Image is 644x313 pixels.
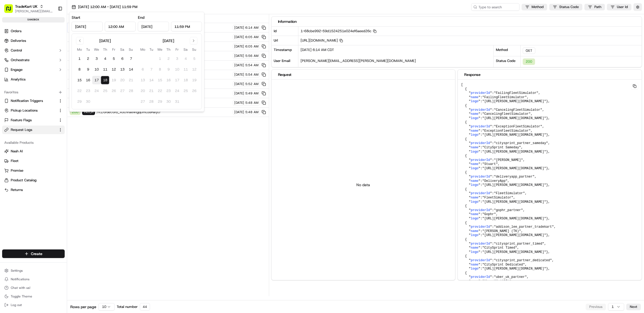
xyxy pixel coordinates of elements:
[607,4,631,10] button: User Id
[471,279,478,283] span: name
[494,259,552,262] span: "citysprint_partner_dedicated"
[549,4,582,10] button: Status Code
[272,56,298,67] div: User Email
[471,246,478,250] span: name
[190,37,197,45] button: Go to next month
[234,72,244,77] span: [DATE]
[11,98,43,103] span: Notification Triggers
[11,51,21,61] img: 4037041995827_4c49e92c6e3ed2e3ec13_72.png
[2,186,65,194] button: Returns
[5,93,14,101] img: Ami Wang
[11,58,30,62] span: Orchestrate
[70,109,80,115] div: 200
[105,22,136,31] input: Time
[109,47,118,52] th: Friday
[2,106,65,115] button: Pickup Locations
[2,88,65,97] div: Favorites
[92,47,101,52] th: Wednesday
[11,120,41,125] span: Knowledge Base
[11,38,26,43] span: Deliveries
[127,47,135,52] th: Sunday
[82,109,95,115] div: PATCH
[72,22,103,31] input: Date
[99,38,111,43] div: [DATE]
[482,263,525,267] span: "CitySprint Dedicated"
[75,54,84,63] button: 1
[11,108,38,113] span: Pickup Locations
[78,5,137,9] span: [DATE] 12:00 AM - [DATE] 11:59 PM
[482,279,511,283] span: "Uber UK (API)"
[494,242,544,246] span: "citysprint_partner_timed"
[24,51,88,57] div: Start new chat
[234,35,244,39] span: [DATE]
[464,72,635,77] div: Response
[494,158,523,162] span: "[PERSON_NAME]"
[84,76,92,84] button: 16
[471,233,478,237] span: logo
[51,120,86,125] span: API Documentation
[494,225,554,229] span: "addison_lee_partner_tradekart"
[5,21,98,30] p: Welcome 👋
[482,167,546,170] span: "[URL][PERSON_NAME][DOMAIN_NAME]"
[11,48,22,53] span: Control
[43,118,88,127] a: 💻API Documentation
[2,75,65,84] a: Analytics
[471,250,478,254] span: logo
[245,91,258,95] span: 5:49 AM
[171,22,202,31] input: Time
[482,129,530,133] span: "ExceptionFleetSimulator"
[245,25,258,30] span: 6:14 AM
[84,54,92,63] button: 2
[17,98,43,102] span: [PERSON_NAME]
[84,47,92,52] th: Tuesday
[11,159,19,163] span: Fleet
[494,125,542,128] span: "ExceptionFleetSimulator"
[127,65,135,74] button: 14
[138,47,147,52] th: Monday
[482,250,546,254] span: "[URL][PERSON_NAME][DOMAIN_NAME]"
[494,56,521,67] div: Status Code
[69,3,140,11] button: [DATE] 12:00 AM - [DATE] 11:59 PM
[45,98,46,102] span: •
[47,83,58,87] span: [DATE]
[245,44,258,49] span: 6:05 AM
[272,27,298,36] div: Id
[584,4,605,10] button: Path
[2,36,65,45] a: Deliveries
[164,47,173,52] th: Thursday
[559,5,579,9] span: Status Code
[75,47,84,52] th: Monday
[482,112,530,116] span: "CancelingFleetSimulator"
[127,54,135,63] button: 7
[5,5,16,16] img: Nash
[2,2,56,15] button: TradeKart UK[PERSON_NAME][EMAIL_ADDRESS][DOMAIN_NAME]
[75,76,84,84] button: 15
[272,45,298,56] div: Timestamp
[97,110,231,114] span: /v1/order/ord_XGLhnaewtgqUmLodHaiyLr
[245,54,258,58] span: 5:56 AM
[5,120,10,125] div: 📗
[482,133,546,137] span: "[URL][PERSON_NAME][DOMAIN_NAME]"
[109,65,118,74] button: 12
[4,118,56,123] a: Feature Flags
[17,83,43,87] span: [PERSON_NAME]
[471,212,478,216] span: name
[2,65,65,74] button: Engage
[523,47,535,54] div: GET
[234,63,244,67] span: [DATE]
[234,110,244,114] span: [DATE]
[482,95,527,99] span: "FailingFleetSimulator"
[494,208,523,212] span: "gophr_partner"
[471,108,490,112] span: providerId
[482,196,513,200] span: "FleetSimulator"
[11,294,32,299] span: Toggle Theme
[471,179,478,183] span: name
[72,15,80,20] label: Start
[101,47,109,52] th: Thursday
[471,91,490,95] span: providerId
[140,303,150,311] div: 44
[471,3,519,11] input: Type to search
[458,80,642,312] pre: [ { " ": , " ": , " ": }, { " ": , " ": , " ": }, { " ": , " ": , " ": }, { " ": , " ": , " ": },...
[471,112,478,116] span: name
[471,162,478,166] span: name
